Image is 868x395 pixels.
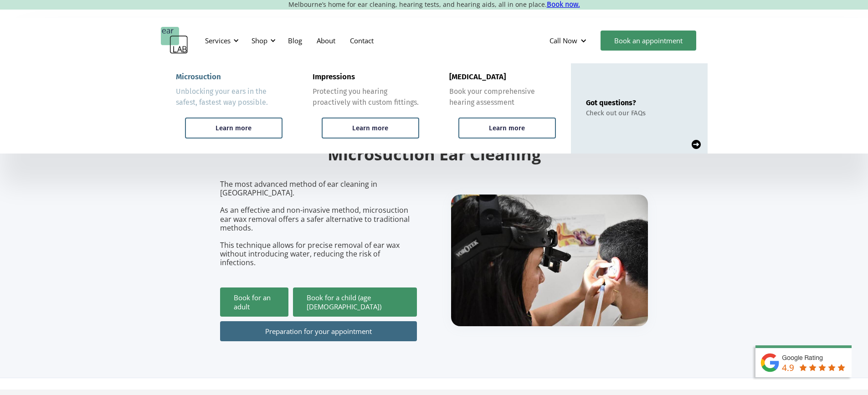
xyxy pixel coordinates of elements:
[309,27,343,54] a: About
[161,27,188,54] a: home
[216,124,252,132] div: Learn more
[571,63,708,154] a: Got questions?Check out our FAQs
[200,27,241,54] div: Services
[343,27,381,54] a: Contact
[176,86,282,108] div: Unblocking your ears in the safest, fastest way possible.
[281,27,309,54] a: Blog
[586,109,646,117] div: Check out our FAQs
[313,72,355,82] div: Impressions
[205,36,231,45] div: Services
[176,72,221,82] div: Microsuction
[550,36,577,45] div: Call Now
[449,86,556,108] div: Book your comprehensive hearing assessment
[586,98,646,107] div: Got questions?
[220,321,417,341] a: Preparation for your appointment
[252,36,267,45] div: Shop
[489,124,525,132] div: Learn more
[298,63,434,154] a: ImpressionsProtecting you hearing proactively with custom fittings.Learn more
[313,86,419,108] div: Protecting you hearing proactively with custom fittings.
[601,31,696,51] a: Book an appointment
[220,287,288,317] a: Book for an adult
[246,27,278,54] div: Shop
[220,180,417,267] p: The most advanced method of ear cleaning in [GEOGRAPHIC_DATA]. As an effective and non-invasive m...
[542,27,596,54] div: Call Now
[434,63,571,154] a: [MEDICAL_DATA]Book your comprehensive hearing assessmentLearn more
[293,287,417,317] a: Book for a child (age [DEMOGRAPHIC_DATA])
[352,124,388,132] div: Learn more
[451,195,648,326] img: boy getting ear checked.
[161,63,298,154] a: MicrosuctionUnblocking your ears in the safest, fastest way possible.Learn more
[449,72,506,82] div: [MEDICAL_DATA]
[220,144,648,165] h2: Microsuction Ear Cleaning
